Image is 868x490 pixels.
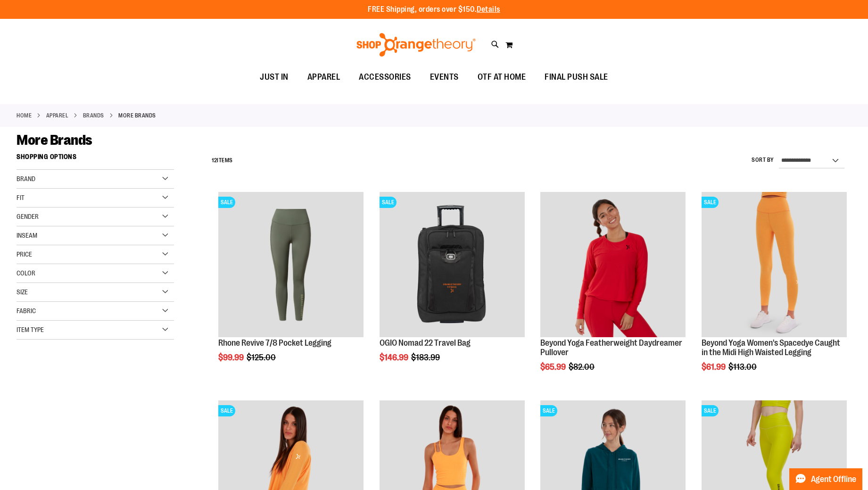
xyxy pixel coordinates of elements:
[380,353,410,362] span: $146.99
[17,132,92,148] span: More Brands
[702,197,719,208] span: SALE
[212,157,217,164] span: 12
[17,288,28,296] span: Size
[17,194,25,201] span: Fit
[260,66,289,88] span: JUST IN
[17,149,174,170] strong: Shopping Options
[540,405,557,416] span: SALE
[17,307,36,315] span: Fabric
[536,187,690,396] div: product
[430,66,459,88] span: EVENTS
[478,66,526,88] span: OTF AT HOME
[17,232,37,239] span: Inseam
[359,66,411,88] span: ACCESSORIES
[355,33,477,57] img: Shop Orangetheory
[702,362,727,372] span: $61.99
[17,111,32,120] a: Home
[218,405,235,416] span: SALE
[17,269,35,277] span: Color
[218,192,364,337] img: Rhone Revive 7/8 Pocket Legging
[380,192,525,339] a: Product image for OGIO Nomad 22 Travel BagSALE
[789,468,862,490] button: Agent Offline
[545,66,608,88] span: FINAL PUSH SALE
[702,192,847,339] a: Product image for Beyond Yoga Womens Spacedye Caught in the Midi High Waisted LeggingSALE
[218,192,364,339] a: Rhone Revive 7/8 Pocket LeggingSALE
[368,4,500,15] p: FREE Shipping, orders over $150.
[214,187,368,386] div: product
[702,338,840,357] a: Beyond Yoga Women's Spacedye Caught in the Midi High Waisted Legging
[218,338,331,348] a: Rhone Revive 7/8 Pocket Legging
[569,362,596,372] span: $82.00
[17,213,39,220] span: Gender
[752,156,774,164] label: Sort By
[218,353,245,362] span: $99.99
[380,338,471,348] a: OGIO Nomad 22 Travel Bag
[540,338,682,357] a: Beyond Yoga Featherweight Daydreamer Pullover
[118,111,156,120] strong: More Brands
[540,192,686,339] a: Product image for Beyond Yoga Featherweight Daydreamer Pullover
[540,362,567,372] span: $65.99
[380,197,397,208] span: SALE
[375,187,529,386] div: product
[811,475,856,484] span: Agent Offline
[218,197,235,208] span: SALE
[702,192,847,337] img: Product image for Beyond Yoga Womens Spacedye Caught in the Midi High Waisted Legging
[702,405,719,416] span: SALE
[17,250,32,258] span: Price
[247,353,277,362] span: $125.00
[83,111,104,120] a: BRANDS
[728,362,758,372] span: $113.00
[411,353,441,362] span: $183.99
[307,66,340,88] span: APPAREL
[380,192,525,337] img: Product image for OGIO Nomad 22 Travel Bag
[46,111,69,120] a: APPAREL
[540,192,686,337] img: Product image for Beyond Yoga Featherweight Daydreamer Pullover
[477,5,500,14] a: Details
[17,326,44,333] span: Item Type
[212,153,233,168] h2: Items
[697,187,851,396] div: product
[17,175,35,183] span: Brand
